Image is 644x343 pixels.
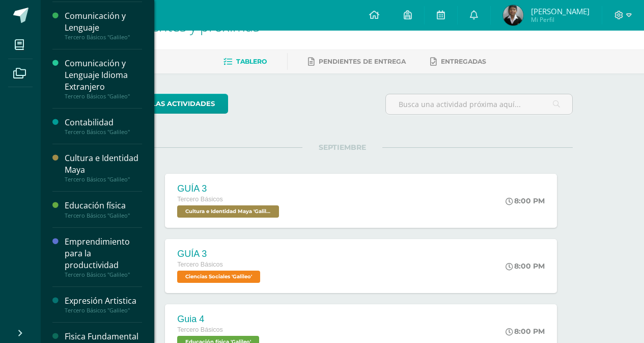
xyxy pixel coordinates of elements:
[223,54,267,70] a: Tablero
[65,331,142,342] div: Fìsica Fundamental
[506,327,545,336] div: 8:00 PM
[65,271,142,278] div: Tercero Básicos "Galileo"
[177,249,263,259] div: GUÍA 3
[506,196,545,205] div: 8:00 PM
[177,314,262,325] div: Guia 4
[65,236,142,278] a: Emprendimiento para la productividadTercero Básicos "Galileo"
[112,94,228,114] a: todas las Actividades
[65,152,142,176] div: Cultura e Identidad Maya
[65,117,142,136] a: ContabilidadTercero Básicos "Galileo"
[430,54,486,70] a: Entregadas
[177,183,282,194] div: GUÍA 3
[65,152,142,183] a: Cultura e Identidad MayaTercero Básicos "Galileo"
[531,6,590,16] span: [PERSON_NAME]
[65,128,142,136] div: Tercero Básicos "Galileo"
[177,205,279,218] span: Cultura e Identidad Maya 'Galileo'
[177,271,260,283] span: Ciencias Sociales 'Galileo'
[531,15,590,24] span: Mi Perfil
[319,58,406,65] span: Pendientes de entrega
[503,5,523,25] img: fd1abd5d286b61c40c9e5ccba9322085.png
[308,54,406,70] a: Pendientes de entrega
[441,58,486,65] span: Entregadas
[65,236,142,271] div: Emprendimiento para la productividad
[65,295,142,314] a: Expresión ArtisticaTercero Básicos "Galileo"
[302,143,382,152] span: SEPTIEMBRE
[177,196,223,203] span: Tercero Básicos
[386,94,572,114] input: Busca una actividad próxima aquí...
[65,58,142,100] a: Comunicación y Lenguaje Idioma ExtranjeroTercero Básicos "Galileo"
[65,200,142,219] a: Educación físicaTercero Básicos "Galileo"
[177,326,223,333] span: Tercero Básicos
[65,176,142,183] div: Tercero Básicos "Galileo"
[65,295,142,307] div: Expresión Artistica
[65,117,142,128] div: Contabilidad
[65,10,142,41] a: Comunicación y LenguajeTercero Básicos "Galileo"
[65,10,142,34] div: Comunicación y Lenguaje
[65,200,142,212] div: Educación física
[506,261,545,271] div: 8:00 PM
[65,307,142,314] div: Tercero Básicos "Galileo"
[65,58,142,93] div: Comunicación y Lenguaje Idioma Extranjero
[65,212,142,219] div: Tercero Básicos "Galileo"
[177,261,223,268] span: Tercero Básicos
[65,93,142,100] div: Tercero Básicos "Galileo"
[236,58,267,65] span: Tablero
[65,34,142,41] div: Tercero Básicos "Galileo"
